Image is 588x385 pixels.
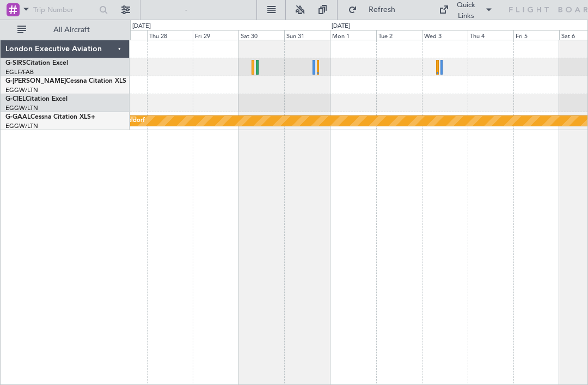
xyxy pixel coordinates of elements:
[5,78,126,84] a: G-[PERSON_NAME]Cessna Citation XLS
[5,114,30,120] span: G-GAAL
[513,30,559,40] div: Fri 5
[28,26,115,34] span: All Aircraft
[5,96,68,102] a: G-CIELCitation Excel
[5,114,95,120] a: G-GAALCessna Citation XLS+
[5,60,68,66] a: G-SIRSCitation Excel
[468,30,513,40] div: Thu 4
[332,22,350,31] div: [DATE]
[12,21,118,39] button: All Aircraft
[376,30,422,40] div: Tue 2
[5,68,34,76] a: EGLF/FAB
[5,104,38,112] a: EGGW/LTN
[284,30,330,40] div: Sun 31
[359,6,405,14] span: Refresh
[5,78,66,84] span: G-[PERSON_NAME]
[343,1,408,19] button: Refresh
[193,30,238,40] div: Fri 29
[147,30,193,40] div: Thu 28
[433,1,499,19] button: Quick Links
[5,122,38,130] a: EGGW/LTN
[5,96,26,102] span: G-CIEL
[422,30,468,40] div: Wed 3
[33,2,96,18] input: Trip Number
[5,86,38,94] a: EGGW/LTN
[330,30,376,40] div: Mon 1
[5,60,26,66] span: G-SIRS
[132,22,151,31] div: [DATE]
[238,30,284,40] div: Sat 30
